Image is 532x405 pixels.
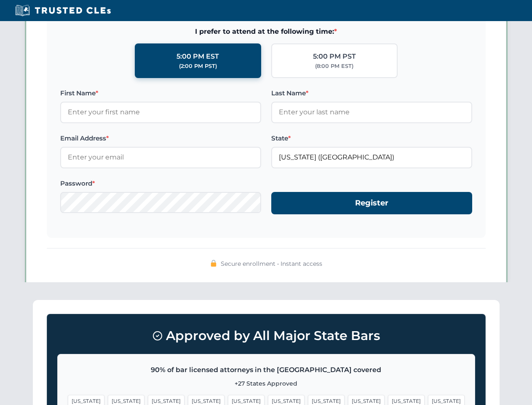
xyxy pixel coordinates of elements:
[313,51,356,62] div: 5:00 PM PST
[68,379,465,388] p: +27 States Approved
[221,259,322,268] span: Secure enrollment • Instant access
[271,133,472,143] label: State
[60,147,261,168] input: Enter your email
[60,88,261,98] label: First Name
[57,324,475,347] h3: Approved by All Major State Bars
[60,102,261,123] input: Enter your first name
[271,192,472,214] button: Register
[179,62,217,70] div: (2:00 PM PST)
[315,62,353,70] div: (8:00 PM EST)
[60,178,261,189] label: Password
[271,147,472,168] input: Florida (FL)
[176,51,219,62] div: 5:00 PM EST
[13,4,113,17] img: Trusted CLEs
[271,88,472,98] label: Last Name
[210,260,217,267] img: 🔒
[68,364,465,375] p: 90% of bar licensed attorneys in the [GEOGRAPHIC_DATA] covered
[271,102,472,123] input: Enter your last name
[60,26,472,37] span: I prefer to attend at the following time:
[60,133,261,143] label: Email Address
